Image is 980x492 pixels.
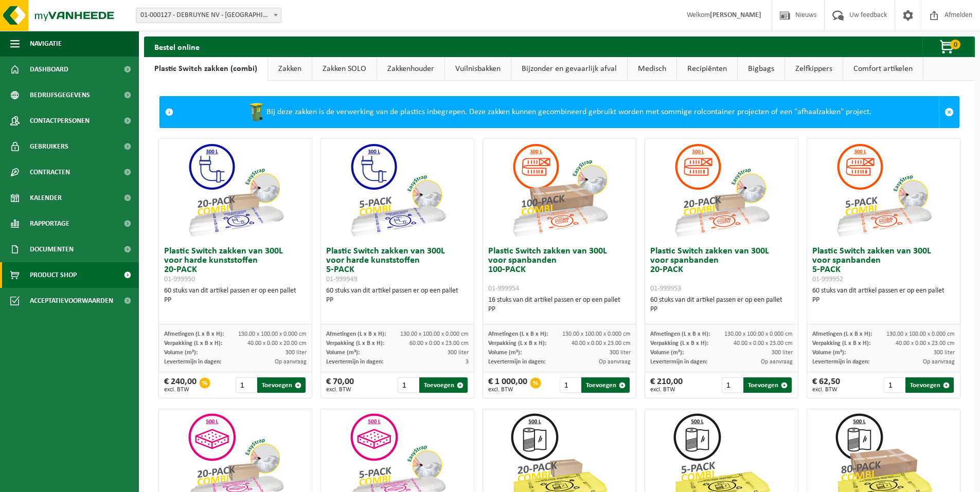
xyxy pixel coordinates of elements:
[445,57,511,81] a: Vuilnisbakken
[950,40,960,49] span: 0
[650,359,707,365] span: Levertermijn in dagen:
[812,340,870,347] span: Verpakking (L x B x H):
[326,286,469,305] div: 60 stuks van dit artikel passen er op een pallet
[650,296,793,314] div: 60 stuks van dit artikel passen er op een pallet
[30,262,77,288] span: Product Shop
[448,350,469,356] span: 300 liter
[488,340,546,347] span: Verpakking (L x B x H):
[286,350,307,356] span: 300 liter
[164,247,307,284] h3: Plastic Switch zakken van 300L voor harde kunststoffen 20-PACK
[812,377,840,393] div: € 62,50
[257,377,306,393] button: Toevoegen
[346,139,449,242] img: 01-999949
[136,8,281,23] span: 01-000127 - DEBRUYNE NV - ARDOOIE
[400,331,469,337] span: 130.00 x 100.00 x 0.000 cm
[312,57,377,81] a: Zakken SOLO
[722,377,743,393] input: 1
[670,139,773,242] img: 01-999953
[650,340,708,347] span: Verpakking (L x B x H):
[939,97,959,127] a: Sluit melding
[179,97,939,127] div: Bij deze zakken is de verwerking van de plastics inbegrepen. Deze zakken kunnen gecombineerd gebr...
[275,359,307,365] span: Op aanvraag
[581,377,630,393] button: Toevoegen
[488,350,522,356] span: Volume (m³):
[508,139,611,242] img: 01-999954
[409,340,469,347] span: 60.00 x 0.00 x 23.00 cm
[488,305,631,314] div: PP
[466,359,469,365] span: 3
[761,359,793,365] span: Op aanvraag
[628,57,676,81] a: Medisch
[724,331,793,337] span: 130.00 x 100.00 x 0.000 cm
[488,285,519,293] span: 01-999954
[785,57,843,81] a: Zelfkippers
[488,377,527,393] div: € 1 000,00
[326,387,354,393] span: excl. BTW
[572,340,631,347] span: 40.00 x 0.00 x 23.00 cm
[30,31,62,57] span: Navigatie
[326,276,357,283] span: 01-999949
[922,37,974,57] button: 0
[734,340,793,347] span: 40.00 x 0.00 x 23.00 cm
[326,340,384,347] span: Verpakking (L x B x H):
[812,286,955,305] div: 60 stuks van dit artikel passen er op een pallet
[650,331,710,337] span: Afmetingen (L x B x H):
[710,11,761,19] strong: [PERSON_NAME]
[164,286,307,305] div: 60 stuks van dit artikel passen er op een pallet
[812,331,872,337] span: Afmetingen (L x B x H):
[236,377,257,393] input: 1
[30,185,62,211] span: Kalender
[812,387,840,393] span: excl. BTW
[30,134,68,159] span: Gebruikers
[488,387,527,393] span: excl. BTW
[164,377,197,393] div: € 240,00
[812,276,843,283] span: 01-999952
[886,331,955,337] span: 130.00 x 100.00 x 0.000 cm
[144,37,210,57] h2: Bestel online
[488,247,631,293] h3: Plastic Switch zakken van 300L voor spanbanden 100-PACK
[610,350,631,356] span: 300 liter
[488,296,631,314] div: 16 stuks van dit artikel passen er op een pallet
[30,236,74,262] span: Documenten
[812,247,955,284] h3: Plastic Switch zakken van 300L voor spanbanden 5-PACK
[562,331,631,337] span: 130.00 x 100.00 x 0.000 cm
[164,331,224,337] span: Afmetingen (L x B x H):
[238,331,307,337] span: 130.00 x 100.00 x 0.000 cm
[923,359,955,365] span: Op aanvraag
[164,276,195,283] span: 01-999950
[326,296,469,305] div: PP
[164,340,222,347] span: Verpakking (L x B x H):
[326,359,383,365] span: Levertermijn in dagen:
[884,377,905,393] input: 1
[268,57,312,81] a: Zakken
[164,296,307,305] div: PP
[488,331,548,337] span: Afmetingen (L x B x H):
[896,340,955,347] span: 40.00 x 0.00 x 23.00 cm
[144,57,268,81] a: Plastic Switch zakken (combi)
[377,57,444,81] a: Zakkenhouder
[326,377,354,393] div: € 70,00
[247,340,307,347] span: 40.00 x 0.00 x 20.00 cm
[398,377,419,393] input: 1
[184,139,287,242] img: 01-999950
[812,350,846,356] span: Volume (m³):
[164,359,221,365] span: Levertermijn in dagen:
[599,359,631,365] span: Op aanvraag
[650,350,684,356] span: Volume (m³):
[246,102,266,122] img: WB-0240-HPE-GN-50.png
[743,377,792,393] button: Toevoegen
[843,57,923,81] a: Comfort artikelen
[650,387,683,393] span: excl. BTW
[772,350,793,356] span: 300 liter
[650,377,683,393] div: € 210,00
[164,387,197,393] span: excl. BTW
[738,57,785,81] a: Bigbags
[677,57,737,81] a: Recipiënten
[812,296,955,305] div: PP
[326,247,469,284] h3: Plastic Switch zakken van 300L voor harde kunststoffen 5-PACK
[30,108,90,134] span: Contactpersonen
[419,377,468,393] button: Toevoegen
[488,359,545,365] span: Levertermijn in dagen:
[934,350,955,356] span: 300 liter
[511,57,627,81] a: Bijzonder en gevaarlijk afval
